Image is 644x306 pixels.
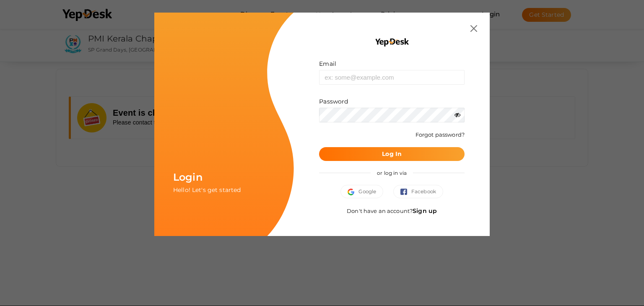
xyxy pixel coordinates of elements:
[348,189,358,195] img: google.svg
[319,60,336,68] label: Email
[319,147,465,161] button: Log In
[382,150,402,158] b: Log In
[415,131,465,138] a: Forgot password?
[400,189,411,195] img: facebook.svg
[348,187,376,196] span: Google
[371,163,413,182] span: or log in via
[374,38,409,47] img: YEP_black_cropped.png
[413,207,437,215] a: Sign up
[393,185,443,198] button: Facebook
[340,185,383,198] button: Google
[400,187,436,196] span: Facebook
[173,186,241,194] span: Hello! Let's get started
[173,171,203,183] span: Login
[319,70,465,85] input: ex: some@example.com
[319,97,348,106] label: Password
[347,207,437,214] span: Don't have an account?
[470,25,477,32] img: close.svg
